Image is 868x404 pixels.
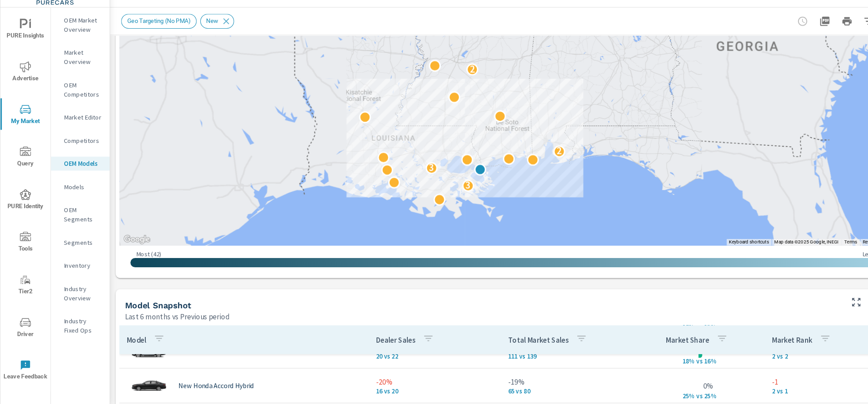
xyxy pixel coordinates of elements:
[484,338,541,347] p: Total Market Sales
[48,63,104,85] div: Market Overview
[776,31,794,49] button: "Export Report to PDF"
[530,158,535,168] p: 2
[735,338,773,347] p: Market Rank
[48,94,104,116] div: OEM Competitors
[48,146,104,160] div: Competitors
[61,290,97,307] p: Industry Overview
[48,124,104,138] div: Market Editor
[826,300,840,314] span: Save this to your personalized report
[3,118,45,140] span: My Market
[119,306,182,315] h5: Model Snapshot
[735,355,852,362] p: 2 vs 2
[61,193,97,202] p: Models
[119,315,218,326] p: Last 6 months vs Previous period
[3,321,45,343] span: Driver
[61,268,97,277] p: Inventory
[3,240,45,262] span: Tools
[61,127,97,135] p: Market Editor
[484,378,595,388] p: -19%
[408,174,413,184] p: 3
[821,247,857,252] a: Report a map error
[643,393,666,400] p: 25% v
[61,34,97,52] p: OEM Market Overview
[737,247,798,252] span: Map data ©2025 Google, INEGI
[3,281,45,302] span: Tier2
[61,246,97,254] p: Segments
[61,215,97,232] p: OEM Segments
[358,388,469,395] p: 16 vs 20
[116,242,145,253] a: Open this area in Google Maps (opens a new window)
[3,159,45,180] span: Query
[669,381,679,392] p: 0%
[48,168,104,182] div: OEM Models
[3,362,45,383] span: Leave Feedback
[735,378,852,388] p: -1
[837,225,855,243] button: Map camera controls
[48,213,104,235] div: OEM Segments
[48,243,104,257] div: Segments
[170,382,242,390] p: New Honda Accord Hybrid
[666,393,687,400] p: s 25%
[634,338,675,347] p: Market Share
[804,247,816,252] a: Terms (opens in new tab)
[842,5,857,21] div: AA
[0,26,48,392] div: nav menu
[3,78,45,99] span: Advertise
[191,33,223,47] div: New
[358,355,469,362] p: 20 vs 22
[48,288,104,310] div: Industry Overview
[191,36,213,43] span: New
[798,31,815,49] button: Print Report
[358,378,469,388] p: -20%
[48,191,104,204] div: Models
[666,359,687,367] p: s 16%
[124,373,159,400] img: glamour
[3,37,45,59] span: PURE Insights
[116,242,145,253] img: Google
[61,65,97,82] p: Market Overview
[484,388,595,395] p: 65 vs 80
[447,80,452,91] p: 2
[61,96,97,113] p: OEM Competitors
[819,31,836,49] button: Apply Filters
[840,31,857,49] button: Select Date Range
[48,318,104,340] div: Industry Fixed Ops
[821,257,843,265] p: Least ( 1 )
[643,359,666,367] p: 18% v
[129,257,154,265] p: Most ( 42 )
[694,247,732,253] button: Keyboard shortcuts
[48,32,104,54] div: OEM Market Overview
[61,321,97,338] p: Industry Fixed Ops
[790,9,835,17] p: Honda of Slidell
[443,191,448,201] p: 3
[116,36,187,43] span: Geo Targeting (No PMA)
[61,149,97,157] p: Competitors
[121,338,139,347] p: Model
[843,300,857,314] button: Minimize Widget
[3,199,45,221] span: PURE Identity
[48,266,104,279] div: Inventory
[484,355,595,362] p: 111 vs 139
[735,388,852,395] p: 2 vs 1
[61,171,97,180] p: OEM Models
[808,300,822,314] button: Make Fullscreen
[358,338,395,347] p: Dealer Sales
